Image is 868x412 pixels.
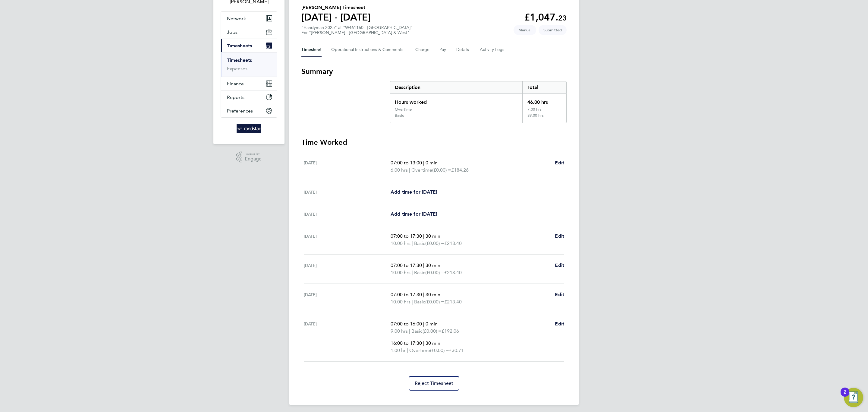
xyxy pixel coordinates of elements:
[423,233,424,239] span: |
[425,240,444,246] span: (£0.00) =
[415,43,430,57] button: Charge
[391,292,422,297] span: 07:00 to 17:30
[221,124,277,133] a: Go to home page
[426,292,440,297] span: 30 min
[391,321,422,327] span: 07:00 to 16:00
[426,262,440,268] span: 30 min
[451,167,469,173] span: £184.26
[426,233,440,239] span: 30 min
[407,347,408,353] span: |
[522,94,566,107] div: 46.00 hrs
[539,25,567,35] span: This timesheet is Submitted.
[442,328,459,334] span: £192.06
[221,104,277,117] button: Preferences
[415,380,454,386] span: Reject Timesheet
[390,81,522,93] div: Description
[304,291,391,306] div: [DATE]
[449,347,464,353] span: £30.71
[555,262,564,268] span: Edit
[221,39,277,52] button: Timesheets
[412,240,413,246] span: |
[555,292,564,297] span: Edit
[844,388,863,407] button: Open Resource Center, 2 new notifications
[456,43,470,57] button: Details
[391,347,406,353] span: 1.00 hr
[227,16,246,21] span: Network
[423,262,424,268] span: |
[391,299,410,305] span: 10.00 hrs
[304,233,391,247] div: [DATE]
[522,107,566,113] div: 7.00 hrs
[522,81,566,93] div: Total
[844,392,846,400] div: 2
[555,233,564,240] a: Edit
[304,159,391,174] div: [DATE]
[301,138,567,147] h3: Time Worked
[237,124,262,133] img: randstad-logo-retina.png
[555,233,564,239] span: Edit
[423,340,424,346] span: |
[301,43,322,57] button: Timesheet
[409,328,410,334] span: |
[245,151,262,157] span: Powered by
[301,67,567,391] section: Timesheet
[522,113,566,123] div: 39.00 hrs
[391,328,408,334] span: 9.00 hrs
[391,233,422,239] span: 07:00 to 17:30
[236,151,262,163] a: Powered byEngage
[390,81,567,123] div: Summary
[227,81,244,87] span: Finance
[409,167,410,173] span: |
[414,240,425,247] span: Basic
[395,107,412,112] div: Overtime
[411,328,423,335] span: Basic
[221,90,277,104] button: Reports
[426,340,440,346] span: 30 min
[514,25,536,35] span: This timesheet was manually created.
[391,270,410,275] span: 10.00 hrs
[227,29,237,35] span: Jobs
[221,12,277,25] button: Network
[391,211,437,217] span: Add time for [DATE]
[432,167,451,173] span: (£0.00) =
[395,113,404,118] div: Basic
[444,270,462,275] span: £213.40
[412,299,413,305] span: |
[227,66,247,71] a: Expenses
[304,189,391,196] div: [DATE]
[480,43,505,57] button: Activity Logs
[227,57,252,63] a: Timesheets
[411,166,432,174] span: Overtime
[301,11,371,23] h1: [DATE] - [DATE]
[245,157,262,162] span: Engage
[221,77,277,90] button: Finance
[425,270,444,275] span: (£0.00) =
[390,94,522,107] div: Hours worked
[391,211,437,218] a: Add time for [DATE]
[555,320,564,328] a: Edit
[301,4,371,11] h2: [PERSON_NAME] Timesheet
[304,320,391,354] div: [DATE]
[426,321,438,327] span: 0 min
[304,262,391,276] div: [DATE]
[301,30,413,35] div: For "[PERSON_NAME] - [GEOGRAPHIC_DATA] & West"
[391,167,408,173] span: 6.00 hrs
[444,299,462,305] span: £213.40
[423,160,424,166] span: |
[555,160,564,166] span: Edit
[425,299,444,305] span: (£0.00) =
[414,269,425,276] span: Basic
[423,292,424,297] span: |
[391,160,422,166] span: 07:00 to 13:00
[391,189,437,195] span: Add time for [DATE]
[301,67,567,76] h3: Summary
[555,321,564,327] span: Edit
[301,25,413,35] div: "Handyman 2025" at "W461160 - [GEOGRAPHIC_DATA]"
[555,291,564,298] a: Edit
[331,43,406,57] button: Operational Instructions & Comments
[426,160,438,166] span: 0 min
[409,347,430,354] span: Overtime
[227,43,252,49] span: Timesheets
[391,340,422,346] span: 16:00 to 17:30
[227,94,244,100] span: Reports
